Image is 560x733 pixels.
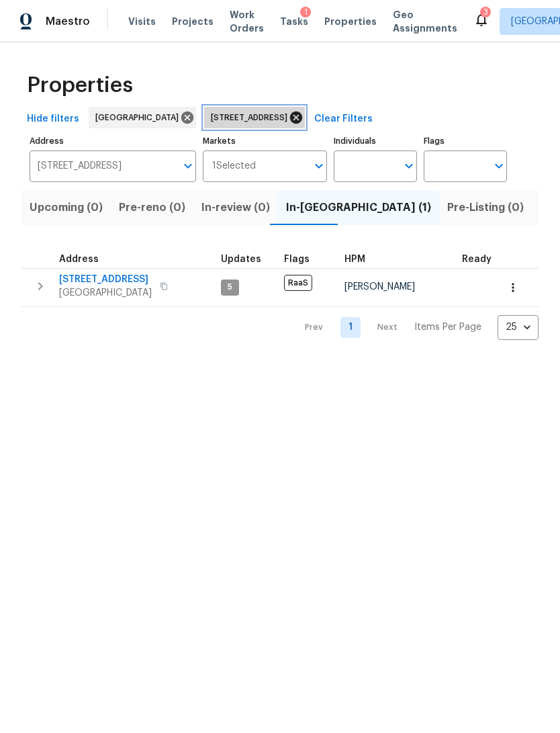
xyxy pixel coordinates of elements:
label: Address [30,137,196,145]
span: [PERSON_NAME] [344,282,415,292]
span: Upcoming (0) [30,198,103,217]
nav: Pagination Navigation [292,315,539,340]
div: Earliest renovation start date (first business day after COE or Checkout) [462,255,504,264]
span: Projects [172,15,214,28]
span: Clear Filters [314,111,373,128]
span: Maestro [46,15,90,28]
div: 3 [483,5,488,19]
span: 5 [222,282,238,293]
button: Hide filters [21,107,85,132]
button: Clear Filters [309,107,378,132]
span: HPM [344,255,365,264]
span: Flags [284,255,310,264]
a: Goto page 1 [340,317,361,338]
p: Items Per Page [414,320,481,334]
label: Individuals [334,137,417,145]
div: 1 [304,5,308,19]
label: Flags [424,137,507,145]
span: In-review (0) [201,198,270,217]
span: 1 Selected [212,161,256,172]
span: Address [59,255,99,264]
span: Work Orders [230,8,264,35]
span: Pre-reno (0) [119,198,185,217]
button: Open [179,157,197,175]
div: [GEOGRAPHIC_DATA] [89,107,196,128]
div: 25 [498,310,539,345]
span: Tasks [280,17,308,26]
span: Geo Assignments [393,8,457,35]
div: [STREET_ADDRESS] [204,107,305,128]
button: Open [400,157,418,175]
span: Properties [324,15,377,28]
span: In-[GEOGRAPHIC_DATA] (1) [286,198,431,217]
span: [STREET_ADDRESS] [59,273,152,286]
span: [GEOGRAPHIC_DATA] [95,111,184,124]
button: Open [489,157,508,175]
span: Properties [27,79,133,92]
span: Hide filters [27,111,79,128]
span: Ready [462,255,492,264]
label: Markets [203,137,328,145]
span: [STREET_ADDRESS] [211,111,293,124]
span: Visits [128,15,156,28]
button: Open [310,157,328,175]
span: [GEOGRAPHIC_DATA] [59,286,152,300]
span: Pre-Listing (0) [447,198,524,217]
span: Updates [221,255,261,264]
span: RaaS [284,275,312,291]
